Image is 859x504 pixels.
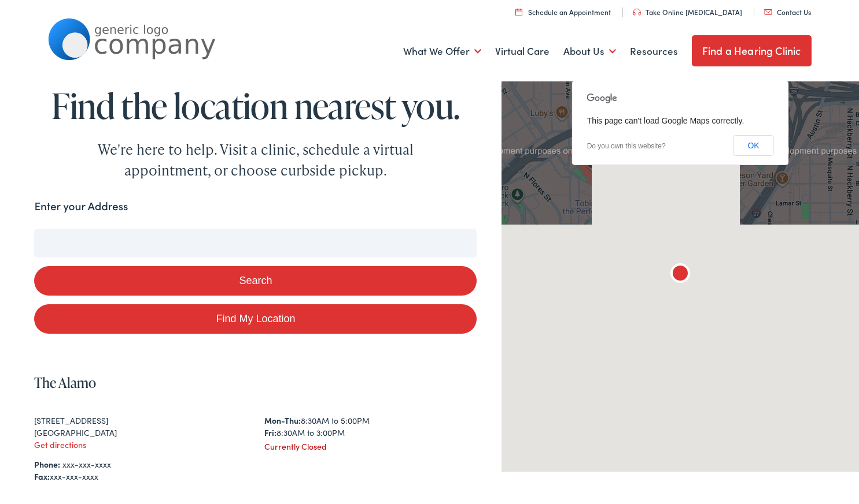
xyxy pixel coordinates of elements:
div: [STREET_ADDRESS] [34,415,246,427]
a: Do you own this website? [587,142,666,150]
button: Search [34,266,477,296]
a: The Alamo [34,373,96,392]
a: Get directions [34,439,86,450]
h1: Find the location nearest you. [34,87,477,125]
div: Currently Closed [264,440,477,453]
a: Find My Location [34,304,477,334]
a: What We Offer [403,30,481,73]
div: The Alamo [662,256,699,293]
a: Schedule an Appointment [515,7,611,17]
div: xxx-xxx-xxxx [34,471,477,483]
strong: Fax: [34,471,50,482]
a: xxx-xxx-xxxx [62,458,111,470]
div: [GEOGRAPHIC_DATA] [34,427,246,439]
button: OK [733,135,773,156]
input: Enter your address or zip code [34,229,477,257]
strong: Mon-Thu: [264,415,301,426]
a: Take Online [MEDICAL_DATA] [633,7,742,17]
img: utility icon [764,9,772,15]
span: This page can't load Google Maps correctly. [587,116,744,125]
div: We're here to help. Visit a clinic, schedule a virtual appointment, or choose curbside pickup. [71,139,441,181]
strong: Fri: [264,427,276,438]
img: utility icon [633,9,641,16]
img: utility icon [515,8,522,16]
label: Enter your Address [34,198,128,215]
a: About Us [563,30,616,73]
strong: Phone: [34,458,60,470]
a: Virtual Care [495,30,550,73]
a: Find a Hearing Clinic [692,35,812,66]
div: 8:30AM to 5:00PM 8:30AM to 3:00PM [264,415,477,439]
a: Contact Us [764,7,811,17]
a: Resources [630,30,678,73]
